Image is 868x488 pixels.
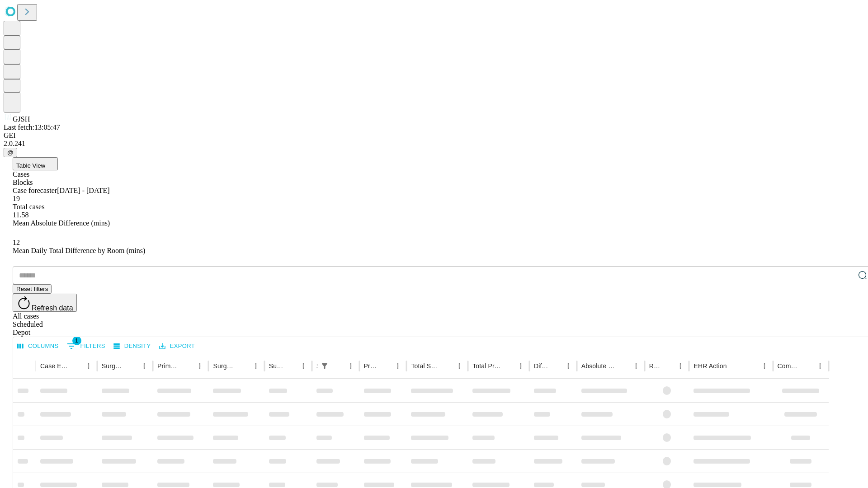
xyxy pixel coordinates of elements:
div: Scheduled In Room Duration [316,362,317,370]
button: Refresh data [13,294,77,312]
span: Mean Daily Total Difference by Room (mins) [13,247,145,254]
button: Menu [193,360,206,372]
div: Resolved in EHR [649,362,661,370]
button: Sort [728,360,741,372]
button: Menu [392,360,404,372]
div: Primary Service [157,362,180,370]
button: Menu [453,360,466,372]
button: Sort [237,360,250,372]
button: Sort [502,360,514,372]
div: 1 active filter [318,360,331,372]
span: 11.58 [13,211,28,219]
span: 12 [13,239,20,246]
div: GEI [4,131,864,140]
button: Menu [138,360,151,372]
button: Sort [617,360,630,372]
button: Export [157,339,197,353]
div: Total Scheduled Duration [411,362,439,370]
button: Menu [250,360,262,372]
span: 1 [72,336,81,345]
button: Sort [181,360,193,372]
button: Sort [125,360,138,372]
button: Show filters [65,339,108,353]
button: Sort [440,360,453,372]
div: Surgeon Name [102,362,124,370]
span: Mean Absolute Difference (mins) [13,219,110,227]
span: Case forecaster [13,187,57,194]
div: Surgery Date [269,362,283,370]
span: 19 [13,195,20,202]
span: GJSH [13,115,30,123]
span: Total cases [13,203,44,211]
button: Sort [379,360,392,372]
span: [DATE] - [DATE] [57,187,109,194]
div: 2.0.241 [4,140,864,148]
button: Sort [801,360,814,372]
button: Select columns [15,339,61,353]
button: Show filters [318,360,331,372]
div: Absolute Difference [581,362,616,370]
button: Menu [630,360,642,372]
div: Case Epic Id [40,362,69,370]
button: Sort [661,360,674,372]
button: Menu [758,360,771,372]
button: Menu [344,360,357,372]
div: Comments [778,362,800,370]
span: @ [7,149,14,156]
div: EHR Action [693,362,726,370]
button: Menu [674,360,687,372]
button: Menu [562,360,575,372]
button: Menu [514,360,527,372]
span: Refresh data [32,304,73,312]
span: Last fetch: 13:05:47 [4,123,60,131]
button: Sort [70,360,82,372]
button: Sort [549,360,562,372]
span: Reset filters [16,286,48,292]
button: Menu [82,360,95,372]
button: Menu [814,360,826,372]
span: Table View [16,162,45,169]
button: Sort [332,360,344,372]
button: Sort [284,360,297,372]
div: Predicted In Room Duration [364,362,378,370]
button: @ [4,148,17,157]
button: Density [111,339,153,353]
div: Difference [534,362,548,370]
button: Menu [297,360,310,372]
button: Reset filters [13,284,52,294]
div: Surgery Name [213,362,236,370]
button: Table View [13,157,58,170]
div: Total Predicted Duration [472,362,501,370]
